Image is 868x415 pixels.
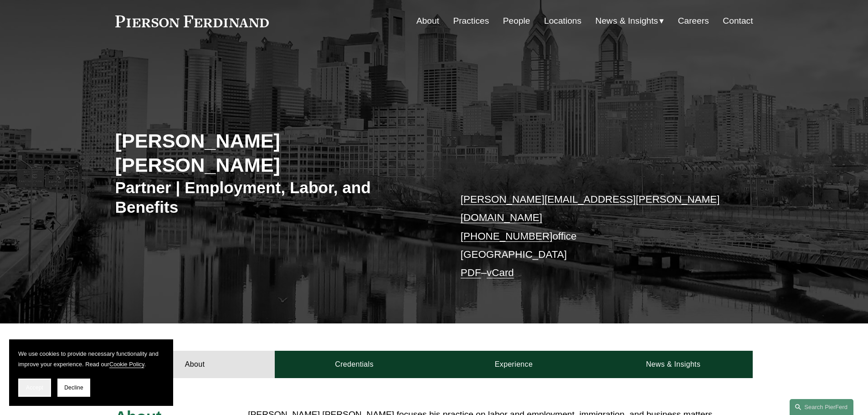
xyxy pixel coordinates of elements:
p: We use cookies to provide necessary functionality and improve your experience. Read our . [18,348,164,369]
button: Accept [18,379,51,397]
a: Cookie Policy [109,361,144,368]
a: About [416,12,439,30]
span: Accept [26,384,43,391]
span: News & Insights [596,13,658,29]
a: Credentials [275,351,434,378]
a: Careers [678,12,709,30]
span: Decline [64,384,83,391]
a: Contact [723,12,753,30]
a: PDF [461,267,481,278]
a: Search this site [790,399,853,415]
a: Locations [544,12,581,30]
section: Cookie banner [9,339,173,406]
a: People [503,12,530,30]
a: News & Insights [593,351,753,378]
p: office [GEOGRAPHIC_DATA] – [461,190,726,282]
a: folder dropdown [596,12,664,30]
a: Practices [453,12,489,30]
a: vCard [487,267,514,278]
h3: Partner | Employment, Labor, and Benefits [115,178,434,217]
button: Decline [57,379,90,397]
a: About [115,351,275,378]
a: [PERSON_NAME][EMAIL_ADDRESS][PERSON_NAME][DOMAIN_NAME] [461,194,720,223]
a: Experience [434,351,594,378]
a: [PHONE_NUMBER] [461,231,553,242]
h2: [PERSON_NAME] [PERSON_NAME] [115,129,434,177]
